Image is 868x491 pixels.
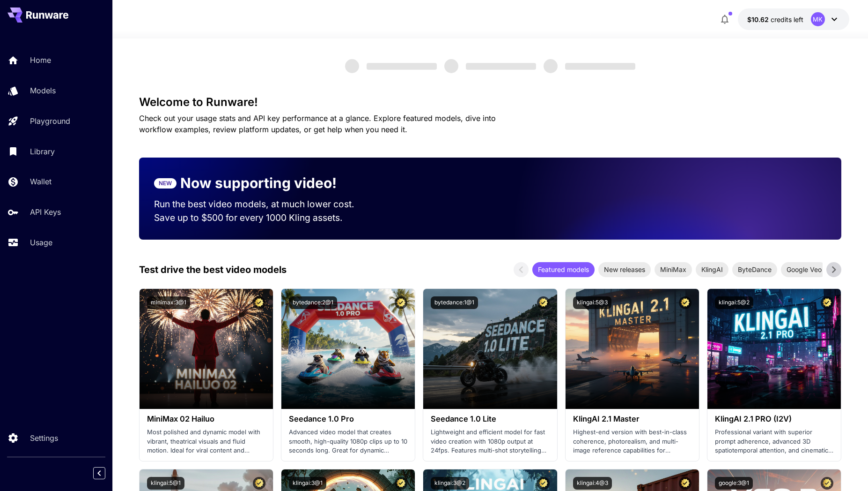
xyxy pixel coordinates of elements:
[715,428,833,455] p: Professional variant with superior prompt adherence, advanced 3D spatiotemporal attention, and ci...
[715,415,833,423] h3: KlingAI 2.1 PRO (I2V)
[715,296,753,309] button: klingai:5@2
[655,262,692,277] div: MiniMax
[30,237,52,248] p: Usage
[696,264,728,274] span: KlingAI
[30,146,55,157] p: Library
[431,296,478,309] button: bytedance:1@1
[281,289,415,409] img: alt
[732,262,777,277] div: ByteDance
[289,428,407,455] p: Advanced video model that creates smooth, high-quality 1080p clips up to 10 seconds long. Great f...
[30,85,56,96] p: Models
[573,296,611,309] button: klingai:5@3
[93,467,105,479] button: Collapse sidebar
[747,15,771,23] span: $10.62
[655,264,692,274] span: MiniMax
[537,296,550,309] button: Certified Model – Vetted for best performance and includes a commercial license.
[715,477,753,490] button: google:3@1
[781,262,827,277] div: Google Veo
[732,264,777,274] span: ByteDance
[811,12,825,26] div: MK
[598,262,651,277] div: New releases
[289,477,326,490] button: klingai:3@1
[532,264,595,274] span: Featured models
[537,477,550,490] button: Certified Model – Vetted for best performance and includes a commercial license.
[696,262,728,277] div: KlingAI
[431,415,549,423] h3: Seedance 1.0 Lite
[154,197,372,211] p: Run the best video models, at much lower cost.
[147,477,184,490] button: klingai:5@1
[139,263,287,277] p: Test drive the best video models
[289,296,337,309] button: bytedance:2@1
[395,477,407,490] button: Certified Model – Vetted for best performance and includes a commercial license.
[747,15,803,24] div: $10.6199
[140,289,273,409] img: alt
[431,477,469,490] button: klingai:3@2
[573,415,691,423] h3: KlingAI 2.1 Master
[423,289,557,409] img: alt
[821,296,833,309] button: Certified Model – Vetted for best performance and includes a commercial license.
[253,296,265,309] button: Certified Model – Vetted for best performance and includes a commercial license.
[30,176,51,187] p: Wallet
[573,428,691,455] p: Highest-end version with best-in-class coherence, photorealism, and multi-image reference capabil...
[679,477,691,490] button: Certified Model – Vetted for best performance and includes a commercial license.
[30,206,61,218] p: API Keys
[821,477,833,490] button: Certified Model – Vetted for best performance and includes a commercial license.
[30,115,70,127] p: Playground
[532,262,595,277] div: Featured models
[771,15,803,23] span: credits left
[707,289,841,409] img: alt
[147,415,265,423] h3: MiniMax 02 Hailuo
[139,96,841,109] h3: Welcome to Runware!
[147,428,265,455] p: Most polished and dynamic model with vibrant, theatrical visuals and fluid motion. Ideal for vira...
[147,296,190,309] button: minimax:3@1
[30,432,58,444] p: Settings
[289,415,407,423] h3: Seedance 1.0 Pro
[139,113,496,134] span: Check out your usage stats and API key performance at a glance. Explore featured models, dive int...
[253,477,265,490] button: Certified Model – Vetted for best performance and includes a commercial license.
[180,173,337,194] p: Now supporting video!
[431,428,549,455] p: Lightweight and efficient model for fast video creation with 1080p output at 24fps. Features mult...
[154,211,372,225] p: Save up to $500 for every 1000 Kling assets.
[159,179,172,188] p: NEW
[395,296,407,309] button: Certified Model – Vetted for best performance and includes a commercial license.
[598,264,651,274] span: New releases
[679,296,691,309] button: Certified Model – Vetted for best performance and includes a commercial license.
[738,8,849,30] button: $10.6199MK
[566,289,699,409] img: alt
[781,264,827,274] span: Google Veo
[30,54,51,66] p: Home
[100,465,112,482] div: Collapse sidebar
[573,477,612,490] button: klingai:4@3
